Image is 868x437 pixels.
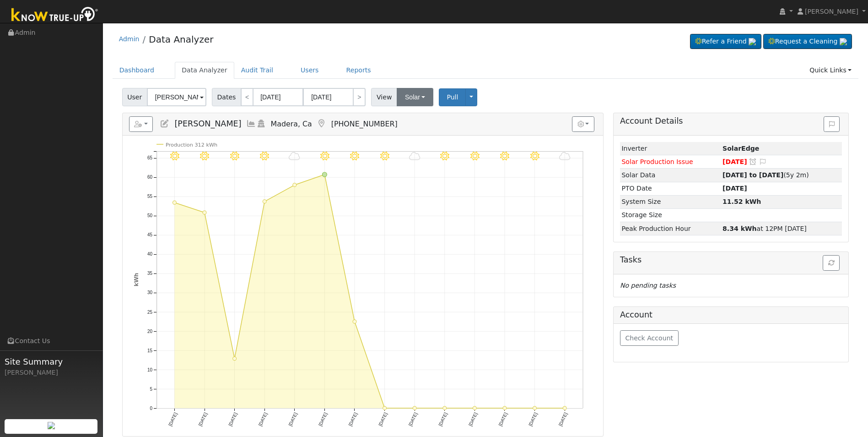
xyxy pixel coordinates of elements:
strong: 11.52 kWh [722,198,761,205]
text: [DATE] [348,412,358,427]
text: 10 [147,367,153,372]
text: 55 [147,194,153,199]
img: retrieve [48,422,55,429]
td: Solar Data [620,169,721,182]
i: 9/29 - Cloudy [559,152,571,161]
text: [DATE] [318,412,328,427]
circle: onclick="" [413,406,416,410]
i: 9/27 - Clear [500,152,509,161]
text: 0 [150,406,152,411]
td: at 12PM [DATE] [721,222,842,235]
circle: onclick="" [353,320,356,323]
h5: Tasks [620,255,842,265]
a: Edit User (4239) [160,119,170,128]
td: Storage Size [620,208,721,222]
circle: onclick="" [563,406,566,410]
text: 20 [147,329,153,334]
a: Admin [119,35,140,43]
a: > [353,88,366,106]
text: [DATE] [468,412,478,427]
a: Quick Links [803,62,858,79]
circle: onclick="" [263,200,266,203]
text: [DATE] [528,412,538,427]
text: [DATE] [198,412,208,427]
text: 65 [147,156,153,161]
text: 40 [147,252,153,257]
button: Refresh [823,255,840,271]
circle: onclick="" [473,406,476,410]
i: 9/22 - Clear [350,152,359,161]
td: Peak Production Hour [620,222,721,235]
circle: onclick="" [533,406,537,410]
a: Reports [340,62,378,79]
text: [DATE] [408,412,418,427]
a: Request a Cleaning [763,34,852,49]
text: [DATE] [167,412,178,427]
span: Dates [212,88,241,106]
text: [DATE] [227,412,238,427]
div: [PERSON_NAME] [5,368,98,377]
circle: onclick="" [503,406,507,410]
span: [PERSON_NAME] [805,8,858,15]
i: 9/23 - Clear [380,152,389,161]
text: 50 [147,213,153,218]
i: No pending tasks [620,282,676,289]
circle: onclick="" [203,211,206,214]
img: retrieve [749,38,756,45]
text: 45 [147,233,153,238]
a: Users [294,62,326,79]
text: kWh [133,273,140,287]
text: [DATE] [377,412,388,427]
i: Edit Issue [759,158,767,165]
a: Snooze this issue [749,158,757,165]
text: [DATE] [258,412,268,427]
a: Data Analyzer [175,62,234,79]
i: 9/21 - Clear [320,152,329,161]
a: < [241,88,253,106]
span: Madera, Ca [271,120,312,128]
text: [DATE] [558,412,568,427]
a: Data Analyzer [149,34,213,45]
span: Site Summary [5,355,98,368]
img: retrieve [840,38,847,45]
a: Multi-Series Graph [246,119,256,128]
span: View [371,88,397,106]
i: 9/18 - Clear [230,152,239,161]
i: 9/26 - Clear [470,152,480,161]
circle: onclick="" [232,357,236,361]
i: 9/16 - Clear [170,152,179,161]
td: System Size [620,195,721,208]
button: Check Account [620,330,679,346]
text: 60 [147,175,153,180]
a: Login As (last Never) [256,119,266,128]
text: 25 [147,310,153,315]
text: 30 [147,290,153,295]
strong: ID: 1832964, authorized: 09/30/20 [722,145,759,152]
text: [DATE] [287,412,298,427]
text: 5 [150,387,152,392]
text: 15 [147,348,153,353]
a: Dashboard [113,62,162,79]
i: 9/25 - MostlyClear [440,152,449,161]
span: [DATE] [722,185,747,192]
text: Production 312 kWh [166,142,217,148]
a: Map [317,119,327,128]
circle: onclick="" [293,183,297,187]
span: Check Account [625,334,673,342]
i: 9/17 - Clear [200,152,209,161]
span: (5y 2m) [722,171,809,179]
h5: Account Details [620,116,842,126]
span: Solar Production Issue [621,158,693,165]
strong: 8.34 kWh [722,225,757,232]
span: [DATE] [722,158,747,165]
circle: onclick="" [173,201,176,204]
i: 9/24 - MostlyCloudy [409,152,421,161]
button: Pull [439,88,466,106]
button: Solar [397,88,433,106]
i: 9/20 - Cloudy [289,152,300,161]
a: Refer a Friend [690,34,761,49]
h5: Account [620,310,652,319]
span: Pull [447,93,458,101]
text: [DATE] [498,412,508,427]
button: Issue History [824,116,840,132]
